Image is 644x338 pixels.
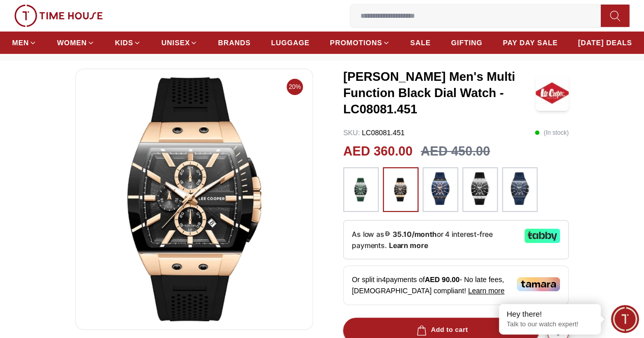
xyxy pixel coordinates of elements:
[428,172,453,205] img: ...
[161,34,198,52] a: UNISEX
[343,265,569,305] div: Or split in 4 payments of - No late fees, [DEMOGRAPHIC_DATA] compliant!
[57,38,87,48] span: WOMEN
[451,34,483,52] a: GIFTING
[388,172,413,207] img: ...
[451,38,483,48] span: GIFTING
[467,172,493,205] img: ...
[12,34,37,52] a: MEN
[12,38,29,48] span: MEN
[536,75,569,111] img: LEE COOPER Men's Multi Function Black Dial Watch - LC08081.451
[271,34,310,52] a: LUGGAGE
[343,69,536,117] h3: [PERSON_NAME] Men's Multi Function Black Dial Watch - LC08081.451
[507,320,593,329] p: Talk to our watch expert!
[348,172,374,207] img: ...
[115,38,133,48] span: KIDS
[421,142,490,161] h3: AED 450.00
[287,79,303,95] span: 20%
[507,172,533,205] img: ...
[271,38,310,48] span: LUGGAGE
[343,128,405,138] p: LC08081.451
[84,77,304,321] img: LEE COOPER Men's Multi Function Dark Green Dial Watch - LC08081.377
[611,305,639,333] div: Chat Widget
[343,129,360,137] span: SKU :
[517,277,560,291] img: Tamara
[14,5,103,27] img: ...
[410,38,431,48] span: SALE
[468,287,505,295] span: Learn more
[578,34,632,52] a: [DATE] DEALS
[414,324,468,336] div: Add to cart
[507,309,593,319] div: Hey there!
[161,38,190,48] span: UNISEX
[343,142,412,161] h2: AED 360.00
[218,38,250,48] span: BRANDS
[115,34,141,52] a: KIDS
[410,34,431,52] a: SALE
[330,38,382,48] span: PROMOTIONS
[425,275,459,284] span: AED 90.00
[57,34,95,52] a: WOMEN
[502,34,557,52] a: PAY DAY SALE
[502,38,557,48] span: PAY DAY SALE
[330,34,390,52] a: PROMOTIONS
[535,128,569,138] p: ( In stock )
[218,34,250,52] a: BRANDS
[578,38,632,48] span: [DATE] DEALS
